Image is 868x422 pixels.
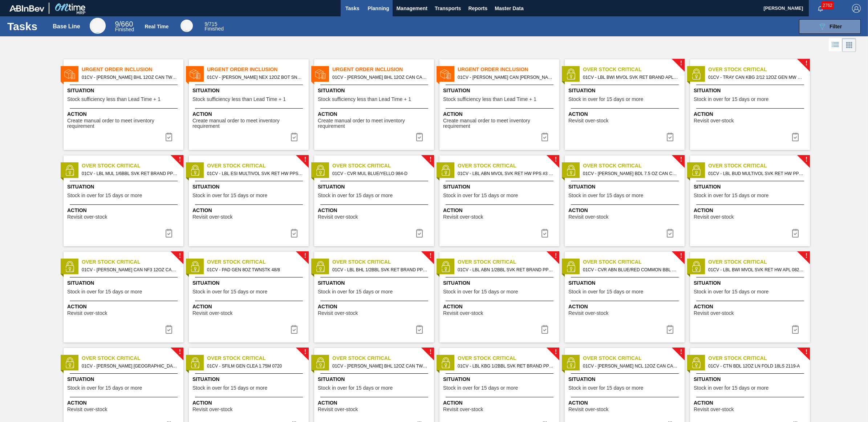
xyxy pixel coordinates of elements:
span: Finished [204,26,224,32]
img: status [315,69,326,80]
button: icon-task complete [787,226,804,240]
span: 01CV - LBL ABN MVOL SVK RET HW PPS #3 5.0% [458,170,553,178]
span: Over Stock Critical [708,258,810,266]
img: icon-task complete [165,325,173,334]
span: Action [568,207,683,214]
span: ! [179,253,181,259]
span: Urgent Order Inclusion [332,66,434,73]
span: 01CV - LBL BWI MVOL SVK RET BRAND APL 1023 #4 5 [583,73,679,81]
span: 01CV - CARR BDL 7.5 OZ CAN CAN PK 12/7.5 SLEEK [583,170,679,178]
span: 2762 [821,1,834,9]
span: Situation [568,87,683,94]
span: Revisit over-stock [443,311,483,316]
span: / 715 [204,21,217,27]
img: icon-task complete [666,325,674,334]
button: icon-task complete [536,322,553,337]
span: 01CV - CTN BDL 12OZ LN FOLD 18LS 2119-A [708,362,804,370]
img: icon-task complete [540,325,549,334]
span: Stock in over for 15 days or more [67,385,142,391]
div: Complete task: 7000160 [411,226,428,240]
span: Action [67,399,182,407]
img: icon-task complete [540,229,549,238]
span: Action [318,207,432,214]
span: Situation [318,87,432,94]
img: icon-task complete [290,229,299,238]
span: 01CV - SFILM GEN CLEA 1.75M 0720 [207,362,303,370]
button: icon-task complete [160,226,178,240]
span: Over Stock Critical [583,258,685,266]
div: Complete task: 7000229 [160,322,178,337]
span: Action [318,303,432,311]
span: ! [805,157,807,162]
span: 01CV - CARR BHL 12OZ CAN TWNSTK 30/12 CAN AQUEOUS [332,362,428,370]
span: Action [67,207,182,214]
span: Revisit over-stock [694,407,734,412]
span: Over Stock Critical [207,162,309,170]
span: ! [680,157,682,162]
img: status [565,165,576,176]
span: 01CV - LBL ESI MULTIVOL SVK RET HW PPS #3 [207,170,303,178]
span: Over Stock Critical [332,162,434,170]
span: Situation [694,376,808,383]
span: ! [429,157,431,162]
span: Action [568,303,683,311]
span: ! [555,253,557,259]
button: icon-task complete [411,130,428,144]
span: Action [318,399,432,407]
span: Situation [67,183,182,191]
div: List Vision [829,38,842,52]
span: 9 [204,21,207,27]
button: icon-task complete [160,322,178,337]
span: Over Stock Critical [708,354,810,362]
img: icon-task complete [791,133,800,141]
button: icon-task complete [160,130,178,144]
span: 01CV - PAD GEN 8OZ TWNSTK 48/8 [207,266,303,274]
span: Situation [568,183,683,191]
span: Over Stock Critical [207,258,309,266]
span: Revisit over-stock [443,214,483,220]
div: Complete task: 7000202 [787,226,804,240]
span: ! [680,253,682,259]
img: status [691,69,702,80]
span: Stock in over for 15 days or more [318,193,393,198]
div: Complete task: 7000162 [536,226,553,240]
div: Real Time [181,20,193,32]
span: Urgent Order Inclusion [207,66,309,73]
span: Revisit over-stock [694,311,734,316]
span: ! [304,157,306,162]
span: Stock in over for 15 days or more [568,289,643,295]
span: Stock in over for 15 days or more [318,385,393,391]
img: status [64,165,75,176]
span: Revisit over-stock [568,214,608,220]
span: Revisit over-stock [192,407,232,412]
span: Revisit over-stock [67,407,107,412]
span: Create manual order to meet inventory requirement [318,118,432,129]
span: Action [318,110,432,118]
span: Revisit over-stock [67,311,107,316]
span: ! [304,349,306,355]
div: Complete task: 7000242 [285,322,303,337]
span: Revisit over-stock [67,214,107,220]
button: icon-task complete [787,130,804,144]
span: 01CV - CARR BHL 12OZ CAN CAN PK 12/12 CAN OUTDOOR [332,73,428,81]
span: Transports [435,4,461,13]
img: icon-task complete [540,133,549,141]
span: Over Stock Critical [583,66,685,73]
span: Stock in over for 15 days or more [67,193,142,198]
span: Stock in over for 15 days or more [568,97,643,102]
div: Complete task: 7000165 [661,226,679,240]
span: Situation [318,376,432,383]
img: TNhmsLtSVTkK8tSr43FrP2fwEKptu5GPRR3wAAAABJRU5ErkJggg== [9,5,44,12]
div: Base Line [53,23,80,30]
img: status [565,357,576,368]
span: Stock in over for 15 days or more [318,289,393,295]
span: ! [805,253,807,259]
div: Real Time [204,22,224,31]
span: 01CV - LBL BHL 1/2BBL SVK RET BRAND PPS #4 [332,266,428,274]
span: Planning [368,4,389,13]
span: Situation [694,183,808,191]
span: 01CV - CARR NSW 12OZ CAN PK 4/12 SLEEK [82,362,178,370]
span: Finished [115,27,134,32]
span: Stock sufficiency less than Lead Time + 1 [443,97,536,102]
span: ! [429,253,431,259]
